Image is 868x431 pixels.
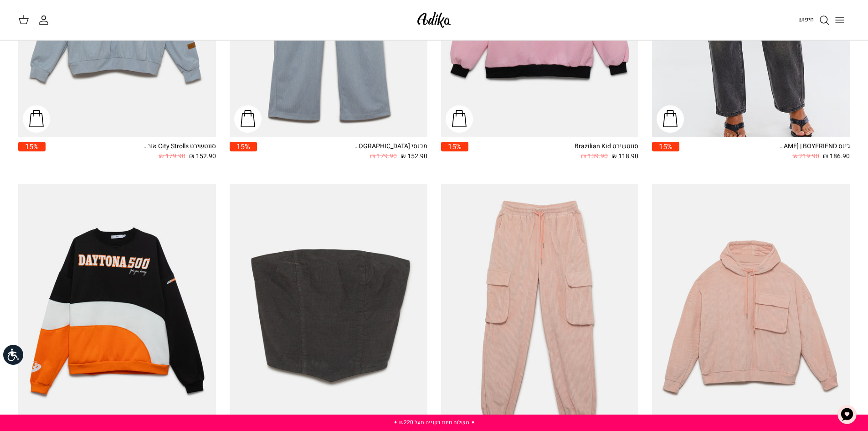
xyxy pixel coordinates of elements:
div: סווטשירט Brazilian Kid [565,142,638,151]
button: צ'אט [833,401,861,428]
span: 152.90 ₪ [401,151,427,161]
a: 15% [18,142,46,161]
div: ג׳ינס All Or Nothing [PERSON_NAME] | BOYFRIEND [777,142,850,151]
span: 186.90 ₪ [823,151,850,161]
span: 15% [441,142,468,151]
a: סווטשירט Brazilian Kid 118.90 ₪ 139.90 ₪ [468,142,639,161]
a: ג׳ינס All Or Nothing [PERSON_NAME] | BOYFRIEND 186.90 ₪ 219.90 ₪ [679,142,850,161]
span: 179.90 ₪ [159,151,185,161]
img: Adika IL [415,9,453,31]
a: חיפוש [798,15,830,26]
span: 179.90 ₪ [370,151,397,161]
span: 152.90 ₪ [189,151,216,161]
div: סווטשירט City Strolls אוברסייז [143,142,216,151]
a: 15% [441,142,468,161]
a: סווטשירט City Strolls אוברסייז 152.90 ₪ 179.90 ₪ [46,142,216,161]
a: ✦ משלוח חינם בקנייה מעל ₪220 ✦ [393,418,475,426]
span: 15% [18,142,46,151]
span: 139.90 ₪ [581,151,608,161]
button: Toggle menu [830,10,850,30]
a: 15% [652,142,679,161]
a: החשבון שלי [38,15,53,26]
span: 15% [230,142,257,151]
span: 118.90 ₪ [611,151,638,161]
div: מכנסי [GEOGRAPHIC_DATA] [354,142,427,151]
a: מכנסי [GEOGRAPHIC_DATA] 152.90 ₪ 179.90 ₪ [257,142,427,161]
span: חיפוש [798,15,814,24]
span: 15% [652,142,679,151]
a: 15% [230,142,257,161]
span: 219.90 ₪ [792,151,819,161]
